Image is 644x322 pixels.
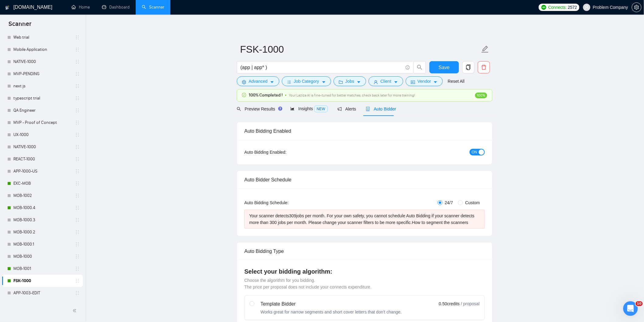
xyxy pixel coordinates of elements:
[13,68,71,80] a: MVP-PENDING
[261,300,402,308] div: Template Bidder
[623,301,638,316] iframe: Intercom live chat
[463,65,474,70] span: copy
[13,153,71,165] a: REACT-1000
[237,107,241,111] span: search
[270,80,274,84] span: caret-down
[13,44,71,56] a: Mobile Application
[278,106,283,111] div: Tooltip anchor
[462,61,474,73] button: copy
[463,199,482,206] span: Custom
[242,80,246,84] span: setting
[75,132,80,137] span: holder
[13,238,71,250] a: MOB-1000.1
[4,19,36,32] span: Scanner
[287,80,291,84] span: bars
[314,106,328,112] span: NEW
[237,107,281,111] span: Preview Results
[13,299,71,311] a: FSK-1001
[75,108,80,113] span: holder
[13,190,71,202] a: MOB-1002
[249,92,283,99] span: 100% Completed !
[636,301,643,306] span: 10
[439,300,460,307] span: 0.50 credits
[366,107,396,111] span: Auto Bidder
[472,149,477,156] span: ON
[429,61,459,73] button: Save
[75,254,80,259] span: holder
[75,181,80,186] span: holder
[75,230,80,235] span: holder
[290,106,327,111] span: Insights
[75,218,80,222] span: holder
[478,65,490,70] span: delete
[244,122,485,140] div: Auto Bidding Enabled
[632,5,641,10] span: setting
[548,4,567,11] span: Connects:
[75,59,80,64] span: holder
[244,149,324,156] div: Auto Bidding Enabled:
[439,64,450,71] span: Save
[411,80,415,84] span: idcard
[13,31,71,44] a: Web trial
[322,80,326,84] span: caret-down
[394,80,398,84] span: caret-down
[13,226,71,238] a: MOB-1000.2
[294,78,319,85] span: Job Category
[541,5,546,10] img: upwork-logo.png
[75,193,80,198] span: holder
[72,308,79,314] span: double-left
[406,65,410,69] span: info-circle
[406,76,443,86] button: idcardVendorcaret-down
[13,165,71,177] a: APP-1000-US
[5,3,9,12] img: logo
[244,267,485,276] h4: Select your bidding algorithm:
[585,5,589,9] span: user
[414,65,425,70] span: search
[290,107,295,111] span: area-chart
[13,92,71,104] a: typescript trial
[75,266,80,271] span: holder
[13,177,71,190] a: EXC-MOB
[461,301,480,307] span: / proposal
[374,80,378,84] span: user
[244,278,372,289] span: Choose the algorithm for you bidding. The price per proposal does not include your connects expen...
[13,250,71,263] a: MOB-1000
[334,76,366,86] button: folderJobscaret-down
[443,199,456,206] span: 24/7
[481,45,489,53] span: edit
[242,93,246,97] span: check-circle
[75,96,80,101] span: holder
[568,4,577,11] span: 2572
[261,309,402,315] div: Works great for narrow segments and short cover letters that don't change.
[13,287,71,299] a: APP-1003-EDIT
[249,78,268,85] span: Advanced
[338,107,356,111] span: Alerts
[75,84,80,89] span: holder
[13,117,71,129] a: MVP - Proof of Concept
[418,78,431,85] span: Vendor
[142,5,164,10] a: searchScanner
[75,157,80,162] span: holder
[339,80,343,84] span: folder
[75,35,80,40] span: holder
[369,76,403,86] button: userClientcaret-down
[75,242,80,247] span: holder
[282,76,331,86] button: barsJob Categorycaret-down
[475,93,487,98] span: 100%
[357,80,361,84] span: caret-down
[13,202,71,214] a: MOB-1000.4
[632,5,642,10] a: setting
[13,275,71,287] a: FSK-1000
[289,93,415,97] span: Your Laziza AI is fine-tuned for better matches, check back later for more training!
[13,80,71,92] a: next js
[75,169,80,174] span: holder
[13,56,71,68] a: NATIVE-1000
[75,278,80,283] span: holder
[75,205,80,210] span: holder
[366,107,370,111] span: robot
[13,214,71,226] a: MOB-1000.3
[412,220,468,225] a: How to segment the scanners
[72,5,90,10] a: homeHome
[414,61,426,73] button: search
[244,243,485,260] div: Auto Bidding Type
